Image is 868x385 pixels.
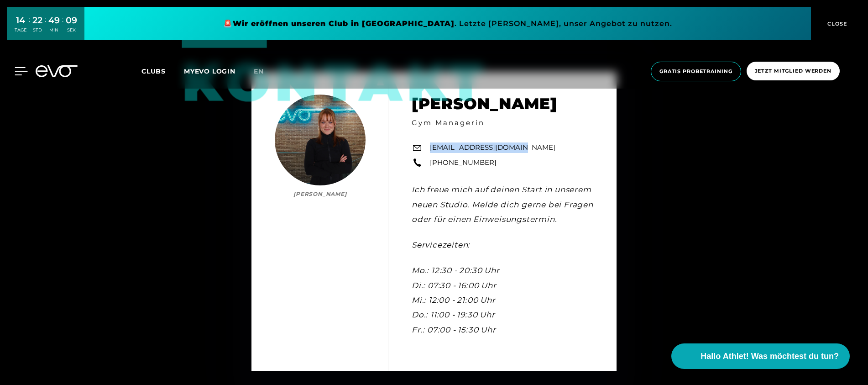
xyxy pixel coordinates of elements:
div: 49 [48,14,60,27]
span: CLOSE [825,20,847,28]
div: 09 [66,14,77,27]
a: Jetzt Mitglied werden [744,62,842,81]
a: [PHONE_NUMBER] [430,158,497,168]
div: MIN [48,27,60,33]
button: CLOSE [811,7,861,40]
a: Clubs [141,67,184,75]
a: Gratis Probetraining [648,62,744,81]
span: Hallo Athlet! Was möchtest du tun? [701,350,839,363]
a: [EMAIL_ADDRESS][DOMAIN_NAME] [430,142,555,153]
div: SEK [66,27,77,33]
div: : [45,15,46,39]
div: : [62,15,63,39]
div: 14 [15,14,26,27]
div: : [29,15,30,39]
div: TAGE [15,27,26,33]
button: Hallo Athlet! Was möchtest du tun? [671,343,850,369]
a: en [254,66,275,77]
span: Jetzt Mitglied werden [755,67,831,75]
a: MYEVO LOGIN [184,67,235,75]
span: Clubs [141,67,166,75]
span: en [254,67,264,75]
span: Gratis Probetraining [659,68,732,75]
div: 22 [32,14,42,27]
div: STD [32,27,42,33]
